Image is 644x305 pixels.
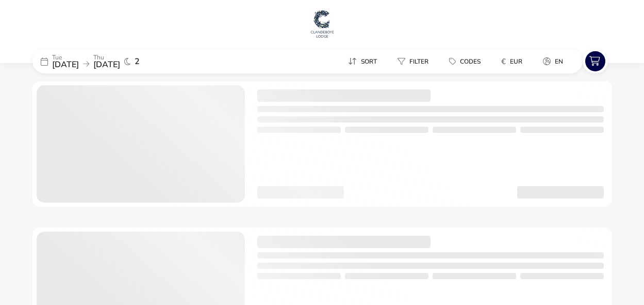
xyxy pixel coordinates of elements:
button: €EUR [493,54,531,69]
div: Tue[DATE]Thu[DATE]2 [32,49,187,73]
button: Sort [340,54,385,69]
p: Tue [52,54,79,60]
button: Filter [389,54,437,69]
span: 2 [135,57,140,66]
span: [DATE] [52,59,79,70]
i: € [501,56,506,67]
span: EUR [510,57,522,66]
span: [DATE] [93,59,120,70]
naf-pibe-menu-bar-item: Sort [340,54,389,69]
p: Thu [93,54,120,60]
img: Main Website [309,8,335,39]
naf-pibe-menu-bar-item: Codes [441,54,493,69]
button: Codes [441,54,489,69]
span: Codes [460,57,481,66]
naf-pibe-menu-bar-item: en [535,54,575,69]
span: en [555,57,563,66]
span: Sort [361,57,377,66]
naf-pibe-menu-bar-item: Filter [389,54,441,69]
naf-pibe-menu-bar-item: €EUR [493,54,535,69]
button: en [535,54,571,69]
span: Filter [409,57,428,66]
